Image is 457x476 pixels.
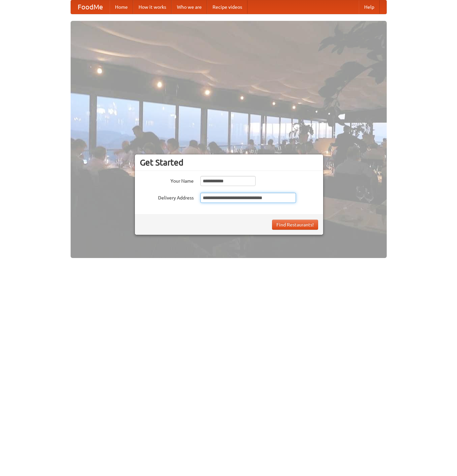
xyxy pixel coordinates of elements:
a: Recipe videos [207,0,247,14]
a: How it works [133,0,172,14]
button: Find Restaurants! [272,220,318,230]
label: Delivery Address [140,193,194,201]
a: Home [110,0,133,14]
a: FoodMe [71,0,110,14]
h3: Get Started [140,157,318,168]
a: Who we are [172,0,207,14]
label: Your Name [140,176,194,184]
a: Help [359,0,380,14]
